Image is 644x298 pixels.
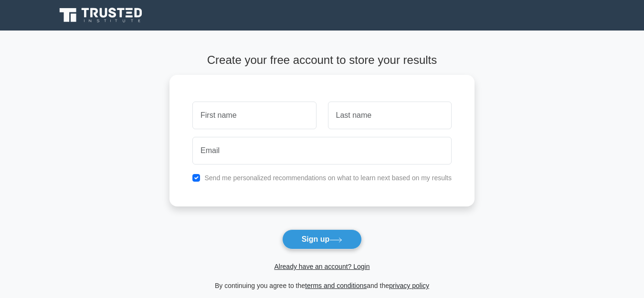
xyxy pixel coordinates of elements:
button: Sign up [282,229,362,249]
a: terms and conditions [305,282,367,289]
input: Email [192,137,452,164]
a: Already have an account? Login [274,263,370,270]
a: privacy policy [389,282,429,289]
div: By continuing you agree to the and the [164,280,480,291]
label: Send me personalized recommendations on what to learn next based on my results [204,174,452,182]
input: Last name [328,102,452,129]
input: First name [192,102,316,129]
h4: Create your free account to store your results [169,53,475,67]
